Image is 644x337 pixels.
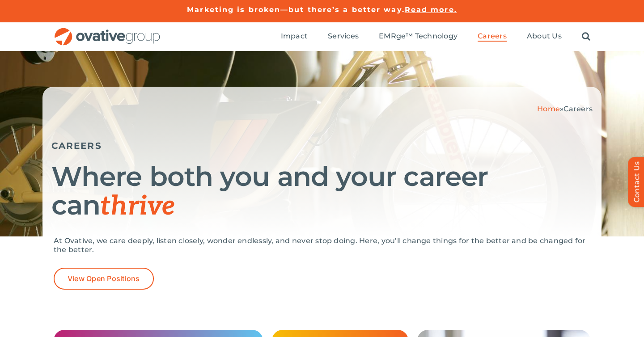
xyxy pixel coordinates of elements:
a: View Open Positions [54,268,154,290]
p: At Ovative, we care deeply, listen closely, wonder endlessly, and never stop doing. Here, you’ll ... [54,236,590,254]
span: Impact [281,32,308,41]
span: Careers [478,32,507,41]
a: Search [582,32,590,42]
a: Services [328,32,359,42]
a: EMRge™ Technology [379,32,458,42]
span: View Open Positions [68,274,140,283]
span: Careers [563,105,593,113]
a: Careers [478,32,507,42]
a: Home [537,105,560,113]
a: Read more. [405,5,457,14]
a: Marketing is broken—but there’s a better way. [187,5,405,14]
h5: CAREERS [51,140,593,151]
span: Services [328,32,359,41]
a: Impact [281,32,308,42]
h1: Where both you and your career can [51,162,593,221]
a: About Us [527,32,562,42]
span: EMRge™ Technology [379,32,458,41]
span: thrive [100,190,175,223]
nav: Menu [281,22,590,51]
a: OG_Full_horizontal_RGB [54,27,161,35]
span: About Us [527,32,562,41]
span: » [537,105,593,113]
